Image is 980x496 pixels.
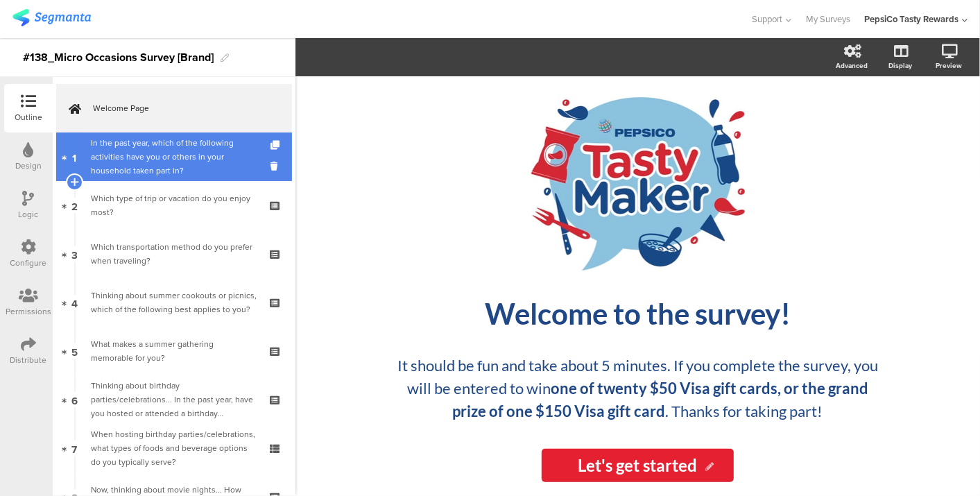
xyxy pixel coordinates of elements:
[56,230,292,278] a: 3 Which transportation method do you prefer when traveling?
[10,257,47,269] div: Configure
[56,327,292,375] a: 5 What makes a summer gathering memorable for you?
[91,379,257,420] div: Thinking about birthday parties/celebrations... In the past year, have you hosted or attended a b...
[56,181,292,230] a: 2 Which type of trip or vacation do you enjoy m ost?
[91,191,257,219] div: Which type of trip or vacation do you enjoy m ost?
[270,160,282,173] i: Delete
[10,354,47,366] div: Distribute
[91,427,257,469] div: When hosting birthday parties/celebrations, what types of foods and beverage options do you typic...
[836,60,868,71] div: Advanced
[93,101,270,115] span: Welcome Page
[864,12,958,26] div: PepsiCo Tasty Rewards
[23,46,214,69] div: #138_Micro Occasions Survey [Brand]
[753,12,783,26] span: Support
[72,441,78,456] span: 7
[15,111,42,123] div: Outline
[542,449,734,482] input: Start
[56,132,292,181] a: 1 In the past year, which of the following activities have you or others in your household taken ...
[71,246,78,262] span: 3
[936,60,962,71] div: Preview
[91,136,257,178] div: In the past year, which of the following activities have you or others in your household taken pa...
[56,84,292,132] a: Welcome Page
[73,149,77,164] span: 1
[381,296,895,331] p: Welcome to the survey!
[71,295,78,310] span: 4
[91,289,257,316] div: Thinking about summer cookouts or picnics, which of the following best applies to you?
[6,305,51,318] div: Permissions
[56,424,292,472] a: 7 When hosting birthday parties/celebrations, what types of foods and beverage options do you typ...
[91,240,257,268] div: Which transportation method do you prefer when traveling?
[71,198,78,213] span: 2
[91,337,257,365] div: What makes a summer gathering memorable for you?
[270,141,282,150] i: Duplicate
[71,343,78,359] span: 5
[56,375,292,424] a: 6 Thinking about birthday parties/celebrations... In the past year, have you hosted or attended a...
[453,379,869,420] strong: one of twenty $50 Visa gift cards, or the grand prize of one $150 Visa gift card
[12,9,91,26] img: segmanta logo
[56,278,292,327] a: 4 Thinking about summer cookouts or picnics, which of the following best applies to you?
[395,354,881,422] p: It should be fun and take about 5 minutes. If you complete the survey, you will be entered to win...
[71,392,78,407] span: 6
[888,60,912,71] div: Display
[15,160,42,172] div: Design
[19,208,39,221] div: Logic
